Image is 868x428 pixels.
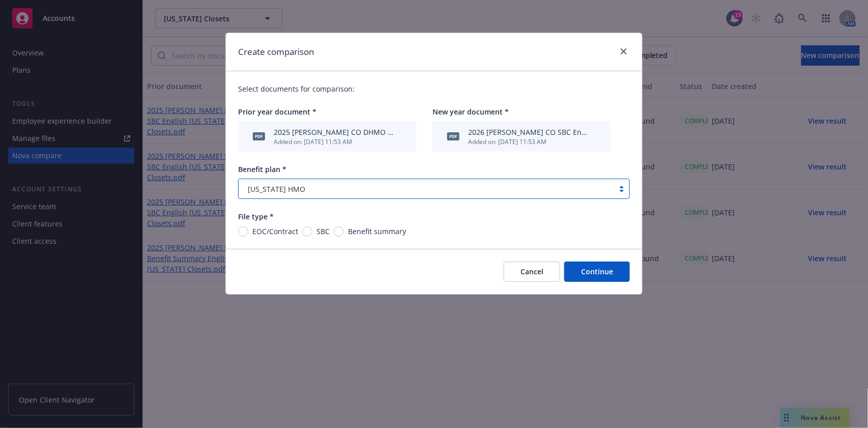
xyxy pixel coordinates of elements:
[564,262,630,282] button: Continue
[238,45,314,59] h1: Create comparison
[348,226,406,237] span: Benefit summary
[334,226,344,237] input: Benefit summary
[238,226,248,237] input: EOC/Contract
[468,137,588,146] div: Added on: [DATE] 11:53 AM
[248,184,305,194] span: [US_STATE] HMO
[504,262,560,282] button: Cancel
[238,212,274,221] span: File type *
[398,131,406,142] button: archive file
[316,226,330,237] span: SBC
[447,132,459,140] span: pdf
[432,107,509,117] span: New year document *
[468,127,588,137] div: 2026 [PERSON_NAME] CO SBC English [US_STATE] Closets.pdf
[592,131,600,142] button: archive file
[238,164,286,174] span: Benefit plan *
[274,127,394,137] div: 2025 [PERSON_NAME] CO DHMO 2500 SBC [US_STATE] Closets (1).pdf
[253,132,265,140] span: pdf
[252,226,298,237] span: EOC/Contract
[244,184,609,194] span: [US_STATE] HMO
[238,107,316,117] span: Prior year document *
[274,137,394,146] div: Added on: [DATE] 11:53 AM
[238,83,630,94] p: Select documents for comparison:
[618,45,630,58] a: close
[302,226,312,237] input: SBC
